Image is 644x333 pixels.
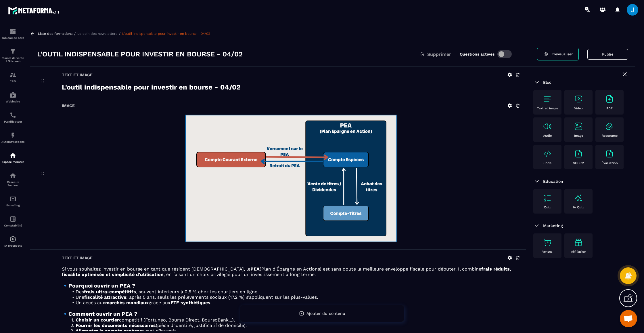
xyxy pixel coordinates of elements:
[1,211,24,231] a: accountantaccountantComptabilité
[574,193,583,203] img: text-image
[573,161,584,165] p: SCORM
[605,149,614,158] img: text-image no-wra
[544,205,551,209] p: Quiz
[68,311,137,317] strong: Comment ouvrir un PEA ?
[9,92,16,98] img: automations
[62,83,240,91] strong: L'outil indispensable pour investir en bourse - 04/02
[77,32,117,36] a: Le coin des newsletters
[62,283,520,289] h3: 🔹
[543,161,551,165] p: Code
[606,106,613,110] p: PDF
[543,149,552,158] img: text-image no-wra
[69,317,520,323] li: compétitif (Fortuneo, Bourse Direct, BoursoBank...).
[1,140,24,143] p: Automatisations
[574,134,583,138] p: Image
[573,205,584,209] p: IA Quiz
[9,112,16,119] img: scheduler
[574,94,583,104] img: text-image no-wra
[62,266,511,277] strong: frais réduits, fiscalité optimisée et simplicité d'utilisation
[1,204,24,207] p: E-mailing
[1,44,24,67] a: formationformationTunnel de vente / Site web
[119,31,121,36] span: /
[306,311,345,316] span: Ajouter du contenu
[1,180,24,187] p: Réseaux Sociaux
[69,289,520,294] li: Des , souvent inférieurs à 0,5 % chez les courtiers en ligne.
[1,148,24,168] a: automationsautomationsEspace membre
[62,256,93,260] h6: Text et image
[1,100,24,103] p: Webinaire
[533,79,540,86] img: arrow-down
[1,24,24,44] a: formationformationTableau de bord
[9,236,16,243] img: automations
[76,323,156,328] strong: Fournir les documents nécessaires
[1,107,24,128] a: schedulerschedulerPlanificateur
[69,323,520,328] li: (pièce d’identité, justificatif de domicile).
[574,149,583,158] img: text-image no-wra
[84,294,126,300] strong: fiscalité attractive
[62,311,520,317] h3: 🔹
[1,87,24,107] a: automationsautomationsWebinaire
[62,266,520,277] p: Si vous souhaitez investir en bourse en tant que résident [DEMOGRAPHIC_DATA], le (Plan d’Épargne ...
[587,49,628,60] button: Publié
[543,238,552,247] img: text-image no-wra
[9,48,16,55] img: formation
[543,134,552,138] p: Audio
[543,223,563,228] span: Marketing
[1,128,24,148] a: automationsautomationsAutomatisations
[38,32,72,36] a: Liste des formations
[8,5,60,16] img: logo
[1,224,24,227] p: Comptabilité
[9,172,16,179] img: social-network
[69,300,520,305] li: Un accès aux grâce aux .
[1,80,24,83] p: CRM
[37,50,243,59] h3: L'outil indispensable pour investir en bourse - 04/02
[9,132,16,139] img: automations
[62,103,75,108] h6: Image
[185,114,397,243] img: background
[1,120,24,123] p: Planificateur
[69,294,520,300] li: Une : après 5 ans, seuls les prélèvements sociaux (17,2 %) s’appliquent sur les plus-values.
[574,238,583,247] img: text-image
[9,195,16,202] img: email
[1,191,24,211] a: emailemailE-mailing
[533,178,540,185] img: arrow-down
[427,52,451,57] span: Supprimer
[460,52,494,56] label: Questions actives
[543,193,552,203] img: text-image no-wra
[1,244,24,247] p: IA prospects
[574,106,583,110] p: Vidéo
[9,28,16,35] img: formation
[605,122,614,131] img: text-image no-wra
[9,152,16,159] img: automations
[62,73,93,77] h6: Text et image
[574,122,583,131] img: text-image no-wra
[1,160,24,163] p: Espace membre
[537,48,579,60] a: Prévisualiser
[543,179,563,184] span: Education
[1,36,24,39] p: Tableau de bord
[602,134,618,138] p: Ressource
[620,310,637,327] a: Ouvrir le chat
[571,250,586,254] p: Affiliation
[533,222,540,229] img: arrow-down
[543,94,552,104] img: text-image no-wra
[68,283,135,289] strong: Pourquoi ouvrir un PEA ?
[170,300,210,305] strong: ETF synthétiques
[9,71,16,78] img: formation
[84,289,136,294] strong: frais ultra-compétitifs
[250,266,260,272] strong: PEA
[1,67,24,87] a: formationformationCRM
[551,52,573,56] span: Prévisualiser
[543,80,551,85] span: Bloc
[601,161,618,165] p: Évaluation
[605,94,614,104] img: text-image no-wra
[543,122,552,131] img: text-image no-wra
[74,31,76,36] span: /
[542,250,553,254] p: Ventes
[76,317,119,323] strong: Choisir un courtier
[105,300,149,305] strong: marchés mondiaux
[537,106,558,110] p: Text et image
[1,56,24,63] p: Tunnel de vente / Site web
